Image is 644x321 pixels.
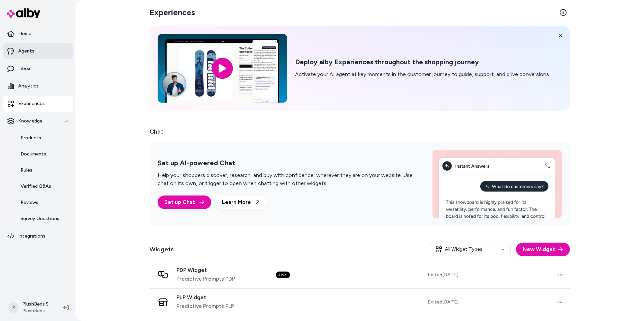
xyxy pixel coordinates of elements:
a: Learn More [215,195,267,209]
span: PDP Widget [176,267,235,274]
p: Reviews [21,199,38,206]
h2: Set up AI-powered Chat [158,159,416,167]
a: Analytics [3,78,73,94]
p: Products [21,135,41,141]
img: alby Logo [7,8,40,18]
img: Set up AI-powered Chat [432,150,562,218]
a: Rules [14,162,73,178]
span: P [8,302,19,313]
h2: Chat [150,127,570,136]
p: Analytics [18,83,39,90]
p: Survey Questions [21,215,59,222]
p: Verified Q&As [21,183,51,190]
p: Help your shoppers discover, research, and buy with confidence, wherever they are on your website... [158,171,416,187]
p: Activate your AI agent at key moments in the customer journey to guide, support, and drive conver... [295,70,550,78]
a: Survey Questions [14,211,73,227]
p: PlushBeds Shopify [22,301,53,308]
p: Home [18,30,31,37]
p: Experiences [18,100,45,107]
a: Reviews [14,194,73,211]
button: PPlushBeds ShopifyPlushBeds [4,297,58,318]
span: PlushBeds [22,308,53,314]
a: Experiences [3,96,73,112]
span: Predictive Prompts PDP [176,275,235,283]
p: Knowledge [18,118,42,124]
p: Documents [21,151,46,157]
a: Inbox [3,61,73,77]
h2: Widgets [150,245,174,254]
span: Edited [DATE] [428,299,458,306]
a: Verified Q&As [14,178,73,194]
span: PLP Widget [176,294,234,301]
a: Home [3,26,73,42]
p: Agents [18,48,34,55]
button: All Widget Types [430,243,511,256]
a: Integrations [3,228,73,244]
a: Set up Chat [158,195,211,209]
p: Integrations [18,233,45,240]
a: Products [14,130,73,146]
button: Knowledge [3,113,73,129]
button: New Widget [516,243,570,256]
a: Agents [3,43,73,59]
h2: Experiences [150,7,195,18]
span: Edited [DATE] [428,272,458,278]
p: Inbox [18,65,30,72]
a: Documents [14,146,73,162]
h2: Deploy alby Experiences throughout the shopping journey [295,58,550,66]
div: Live [276,272,290,278]
span: Predictive Prompts PLP [176,302,234,310]
p: Rules [21,167,32,174]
